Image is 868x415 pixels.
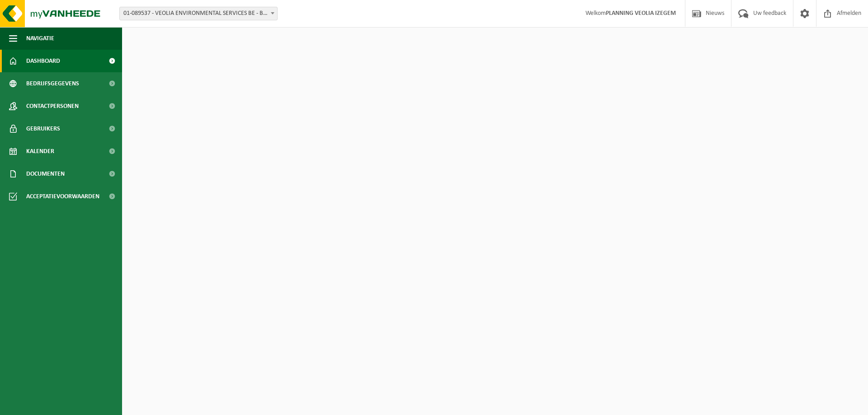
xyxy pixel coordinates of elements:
[120,7,277,20] span: 01-089537 - VEOLIA ENVIRONMENTAL SERVICES BE - BEERSE
[119,7,278,20] span: 01-089537 - VEOLIA ENVIRONMENTAL SERVICES BE - BEERSE
[26,95,79,117] span: Contactpersonen
[26,163,65,185] span: Documenten
[26,117,60,140] span: Gebruikers
[26,27,54,50] span: Navigatie
[26,185,99,208] span: Acceptatievoorwaarden
[606,10,676,17] strong: PLANNING VEOLIA IZEGEM
[26,140,54,163] span: Kalender
[26,50,60,72] span: Dashboard
[26,72,79,95] span: Bedrijfsgegevens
